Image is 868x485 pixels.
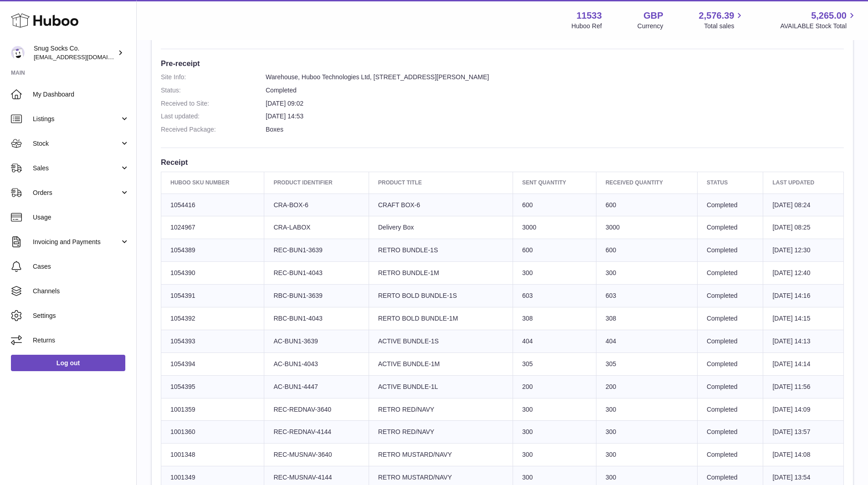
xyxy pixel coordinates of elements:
[513,239,596,262] td: 600
[596,352,697,375] td: 305
[697,375,763,398] td: Completed
[513,262,596,285] td: 300
[576,10,602,22] strong: 11533
[369,352,513,375] td: ACTIVE BUNDLE-1M
[161,194,264,216] td: 1054416
[699,10,734,22] span: 2,576.39
[369,307,513,330] td: RERTO BOLD BUNDLE-1M
[637,22,663,31] div: Currency
[33,115,120,123] span: Listings
[264,444,369,466] td: REC-MUSNAV-3640
[161,125,266,134] dt: Received Package:
[596,307,697,330] td: 308
[33,139,120,148] span: Stock
[369,444,513,466] td: RETRO MUSTARD/NAVY
[264,307,369,330] td: RBC-BUN1-4043
[264,352,369,375] td: AC-BUN1-4043
[763,398,844,421] td: [DATE] 14:09
[513,352,596,375] td: 305
[264,262,369,285] td: REC-BUN1-4043
[161,239,264,262] td: 1054389
[266,112,844,121] dd: [DATE] 14:53
[596,285,697,307] td: 603
[513,216,596,239] td: 3000
[697,398,763,421] td: Completed
[266,86,844,95] dd: Completed
[596,375,697,398] td: 200
[161,398,264,421] td: 1001359
[763,262,844,285] td: [DATE] 12:40
[161,58,844,68] h3: Pre-receipt
[697,285,763,307] td: Completed
[264,285,369,307] td: RBC-BUN1-3639
[780,22,857,31] span: AVAILABLE Stock Total
[369,172,513,194] th: Product title
[161,330,264,352] td: 1054393
[513,172,596,194] th: Sent Quantity
[763,375,844,398] td: [DATE] 11:56
[33,287,129,296] span: Channels
[763,307,844,330] td: [DATE] 14:15
[369,330,513,352] td: ACTIVE BUNDLE-1S
[697,444,763,466] td: Completed
[34,53,134,61] span: [EMAIL_ADDRESS][DOMAIN_NAME]
[264,375,369,398] td: AC-BUN1-4447
[763,172,844,194] th: Last updated
[596,194,697,216] td: 600
[596,421,697,444] td: 300
[161,73,266,82] dt: Site Info:
[697,307,763,330] td: Completed
[596,330,697,352] td: 404
[697,421,763,444] td: Completed
[571,22,602,31] div: Huboo Ref
[369,421,513,444] td: RETRO RED/NAVY
[763,330,844,352] td: [DATE] 14:13
[264,216,369,239] td: CRA-LABOX
[643,10,663,22] strong: GBP
[266,73,844,82] dd: Warehouse, Huboo Technologies Ltd, [STREET_ADDRESS][PERSON_NAME]
[33,164,120,173] span: Sales
[763,285,844,307] td: [DATE] 14:16
[266,99,844,108] dd: [DATE] 09:02
[266,125,844,134] dd: Boxes
[513,444,596,466] td: 300
[33,213,129,222] span: Usage
[161,157,844,167] h3: Receipt
[33,90,129,99] span: My Dashboard
[596,262,697,285] td: 300
[33,311,129,320] span: Settings
[161,375,264,398] td: 1054395
[161,172,264,194] th: Huboo SKU Number
[699,10,745,31] a: 2,576.39 Total sales
[763,421,844,444] td: [DATE] 13:57
[697,352,763,375] td: Completed
[161,285,264,307] td: 1054391
[596,398,697,421] td: 300
[369,375,513,398] td: ACTIVE BUNDLE-1L
[264,239,369,262] td: REC-BUN1-3639
[34,44,116,61] div: Snug Socks Co.
[697,216,763,239] td: Completed
[596,216,697,239] td: 3000
[11,46,25,60] img: info@snugsocks.co.uk
[697,172,763,194] th: Status
[513,398,596,421] td: 300
[369,239,513,262] td: RETRO BUNDLE-1S
[33,189,120,197] span: Orders
[596,444,697,466] td: 300
[264,421,369,444] td: REC-REDNAV-4144
[780,10,857,31] a: 5,265.00 AVAILABLE Stock Total
[697,194,763,216] td: Completed
[697,330,763,352] td: Completed
[161,112,266,121] dt: Last updated:
[369,262,513,285] td: RETRO BUNDLE-1M
[33,262,129,271] span: Cases
[161,421,264,444] td: 1001360
[763,216,844,239] td: [DATE] 08:25
[161,352,264,375] td: 1054394
[264,194,369,216] td: CRA-BOX-6
[596,239,697,262] td: 600
[369,398,513,421] td: RETRO RED/NAVY
[161,86,266,95] dt: Status:
[697,262,763,285] td: Completed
